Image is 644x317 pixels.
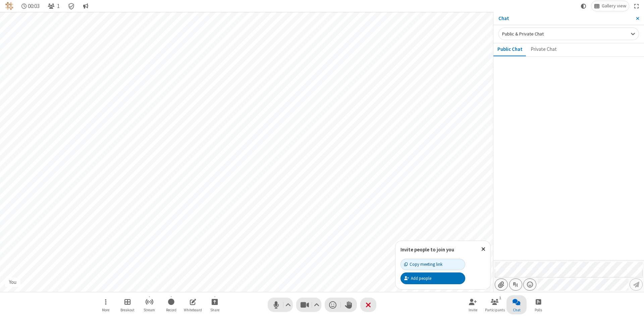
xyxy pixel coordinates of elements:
[284,298,293,312] button: Audio settings
[341,298,357,312] button: Raise hand
[7,279,19,286] div: You
[527,43,561,56] button: Private Chat
[166,308,176,312] span: Record
[513,308,521,312] span: Chat
[120,308,135,312] span: Breakout
[400,246,454,253] label: Invite people to join you
[476,241,490,257] button: Close popover
[183,295,203,314] button: Open shared whiteboard
[80,1,91,11] button: Conversation
[498,15,631,22] p: Chat
[117,295,138,314] button: Manage Breakout Rooms
[509,279,522,291] button: Show formatting
[65,1,78,11] div: Meeting details Encryption enabled
[631,12,644,25] button: Close sidebar
[485,308,505,312] span: Participants
[5,2,13,10] img: QA Selenium DO NOT DELETE OR CHANGE
[493,43,527,56] button: Public Chat
[268,298,293,312] button: Mute (Alt+A)
[96,295,116,314] button: Open menu
[184,308,202,312] span: Whiteboard
[205,295,225,314] button: Start sharing
[296,298,321,312] button: Stop video (Alt+V)
[404,261,442,267] div: Copy meeting link
[400,259,465,270] button: Copy meeting link
[502,31,544,37] span: Public & Private Chat
[591,1,629,11] button: Change layout
[139,295,159,314] button: Start streaming
[102,308,109,312] span: More
[325,298,341,312] button: Send a reaction
[28,3,40,9] span: 00:03
[485,295,505,314] button: Open participant list
[312,298,321,312] button: Video setting
[57,3,60,9] span: 1
[602,3,626,9] span: Gallery view
[469,308,477,312] span: Invite
[523,279,536,291] button: Open menu
[210,308,219,312] span: Share
[528,295,548,314] button: Open poll
[144,308,155,312] span: Stream
[45,1,62,11] button: Open participant list
[535,308,542,312] span: Polls
[19,1,43,11] div: Timer
[630,279,643,291] button: Send message
[161,295,181,314] button: Start recording
[497,295,503,301] div: 1
[360,298,376,312] button: End or leave meeting
[506,295,527,314] button: Close chat
[578,1,589,11] button: Using system theme
[400,272,465,284] button: Add people
[463,295,483,314] button: Invite participants (Alt+I)
[632,1,642,11] button: Fullscreen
